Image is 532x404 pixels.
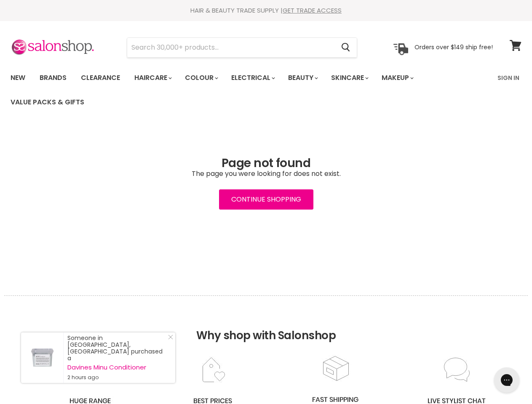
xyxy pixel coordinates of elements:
a: New [4,69,32,87]
a: Beauty [282,69,323,87]
a: GET TRADE ACCESS [283,6,342,15]
h1: Page not found [11,157,521,170]
a: Brands [33,69,73,87]
a: Davines Minu Conditioner [67,364,167,371]
a: Electrical [225,69,280,87]
div: Someone in [GEOGRAPHIC_DATA], [GEOGRAPHIC_DATA] purchased a [67,335,167,381]
input: Search [127,38,334,57]
p: Orders over $149 ship free! [414,43,493,51]
h2: Why shop with Salonshop [4,295,528,355]
a: Sign In [492,69,524,87]
p: The page you were looking for does not exist. [11,170,521,178]
a: Colour [179,69,223,87]
a: Visit product page [21,332,63,383]
form: Product [127,37,357,58]
small: 2 hours ago [67,374,167,381]
iframe: Gorgias live chat messenger [490,364,524,396]
ul: Main menu [4,66,492,114]
button: Search [334,38,357,57]
a: Clearance [75,69,126,87]
svg: Close Icon [168,335,173,340]
a: Continue Shopping [219,189,313,210]
a: Value Packs & Gifts [4,93,91,111]
a: Haircare [128,69,177,87]
a: Skincare [325,69,374,87]
a: Close Notification [165,335,173,343]
a: Makeup [375,69,419,87]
